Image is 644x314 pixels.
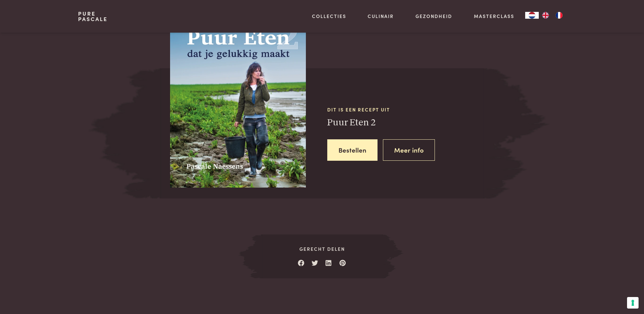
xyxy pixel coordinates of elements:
[525,12,566,19] aside: Language selected: Nederlands
[327,139,378,161] a: Bestellen
[539,12,552,19] a: EN
[525,12,539,19] a: NL
[552,12,566,19] a: FR
[383,139,435,161] a: Meer info
[539,12,566,19] ul: Language list
[327,117,484,129] h3: Puur Eten 2
[312,13,346,20] a: Collecties
[525,12,539,19] div: Language
[416,13,452,20] a: Gezondheid
[327,106,484,113] span: Dit is een recept uit
[627,297,639,309] button: Uw voorkeuren voor toestemming voor trackingtechnologieën
[261,245,383,252] span: Gerecht delen
[78,11,108,22] a: PurePascale
[368,13,394,20] a: Culinair
[474,13,514,20] a: Masterclass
